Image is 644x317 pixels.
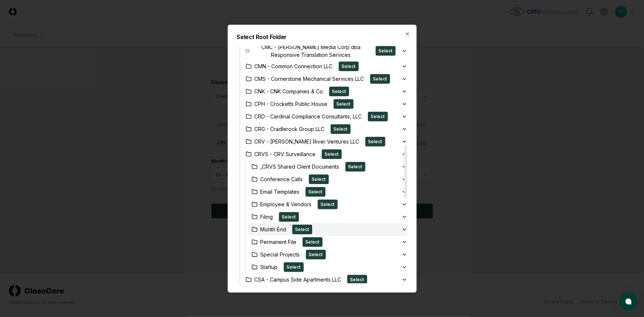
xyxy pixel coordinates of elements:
button: Select [306,187,326,196]
button: Conference CallsSelect [249,173,407,185]
div: _CRVS Shared Client Documents [252,163,340,170]
button: Select [322,149,342,159]
button: CRD - Cardinal Compliance Consultants, LLCSelect [243,110,407,123]
button: CMN - Common Connection LLCSelect [243,60,407,72]
button: Select [303,237,323,247]
button: CRV - [PERSON_NAME] River Ventures LLCSelect [243,135,407,148]
button: Select [345,162,365,171]
button: Select [306,249,326,259]
button: FilingSelect [249,210,407,223]
div: CRG - Cradlerock Group LLC [246,125,325,133]
div: Startup [252,263,278,271]
button: Select [376,46,396,55]
button: StartupSelect [249,261,407,273]
div: CRVS - CRV SurveillanceSelect [243,160,407,273]
button: CRG - Cradlerock Group LLCSelect [243,123,407,135]
button: Select [370,74,390,83]
button: CMC - [PERSON_NAME] Media Corp dba Responsive Translation ServicesSelect [243,41,407,60]
button: CMS - Cornerstone Mechanical Services LLCSelect [243,72,407,85]
button: Select [339,61,359,71]
button: Select [309,174,329,184]
button: Select [331,124,351,134]
button: Employee & VendorsSelect [249,198,407,210]
button: Select [365,137,385,146]
button: CPH - Crocketts Public HouseSelect [243,97,407,110]
button: Select [334,99,354,108]
button: Select [292,224,312,234]
div: CNK - CNK Companies & Co [246,87,323,95]
div: Month End [252,225,286,233]
div: Filing [252,213,273,221]
div: CRVS - CRV Surveillance [246,150,316,158]
button: Select [347,275,367,284]
div: Email Templates [252,188,300,196]
div: Special Projects [252,251,300,258]
button: CNK - CNK Companies & CoSelect [243,85,407,97]
h2: Select Root Folder [237,34,407,39]
button: Email TemplatesSelect [249,185,407,198]
div: CRD - Cardinal Compliance Consultants, LLC [246,113,362,120]
button: Select [329,86,349,96]
button: Month EndSelect [249,223,407,235]
div: CMN - Common Connection LLC [246,62,333,70]
div: Employee & Vendors [252,200,312,208]
button: CRVS - CRV SurveillanceSelect [243,148,407,160]
button: _CRVS Shared Client DocumentsSelect [249,160,407,173]
div: CMS - Cornerstone Mechanical Services LLC [246,75,364,83]
div: CPH - Crocketts Public House [246,100,328,108]
button: Select [284,262,304,272]
div: CSA - Campus Side Apartments LLC [246,276,341,283]
button: CSA - Campus Side Apartments LLCSelect [243,273,407,286]
button: Select [279,212,299,221]
button: Select [368,111,388,121]
div: CMC - [PERSON_NAME] Media Corp dba Responsive Translation Services [246,43,370,58]
button: Special ProjectsSelect [249,248,407,261]
button: Permanent FileSelect [249,235,407,248]
div: Permanent File [252,238,297,246]
div: CRV - [PERSON_NAME] River Ventures LLC [246,138,359,145]
button: Select [318,199,338,209]
div: Conference Calls [252,175,303,183]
